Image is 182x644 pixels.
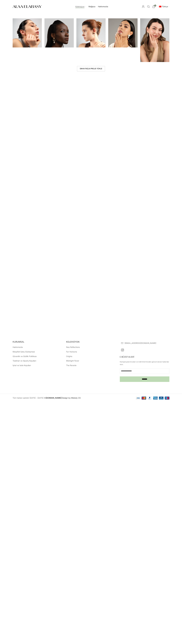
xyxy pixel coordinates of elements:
[77,66,105,71] a: Daha fazla proje yükle
[120,356,169,358] h3: E-BÜLTEN KAYIT
[13,364,31,367] a: İptal ve İade Koşulları
[43,4,141,9] div: Ana yönlendirici
[120,347,125,353] a: Instagram sosyal bağlantısı
[158,4,169,9] a: tr_TRTürkçe
[136,397,169,399] img: payments
[120,368,169,374] input: E-posta adresi *
[151,4,156,9] a: 0
[13,346,23,348] a: Hakkımızda
[13,340,62,343] h5: KURUMSAL
[146,4,151,9] a: Arama
[13,359,36,362] a: Teslimat ve Sipariş Koşulları
[62,397,81,399] a: Design by Melody CS
[154,5,156,7] span: 0
[89,4,95,9] a: Mağaza
[66,355,72,358] a: Origins
[98,4,108,9] a: Hakkımızda
[46,397,61,399] a: [DOMAIN_NAME]
[13,5,42,7] a: Site logo
[121,342,169,345] a: Liste öğesi bağlantısı
[75,4,86,9] a: Koleksiyon
[13,396,90,399] div: Tüm hakları saklıdır [DATE] - [DATE] © |
[66,364,77,367] a: The Reverie
[120,361,169,366] p: Kampanyalarımızdan ve indirimlerimizden güncel olarak haberdar olun.
[13,350,35,353] a: Mesafeli Satış Sözleşmesi
[159,6,161,7] img: Türkçe
[66,350,77,353] a: Far Horizons
[162,5,168,8] span: Türkçe
[66,346,80,348] a: Neo Reflections
[13,355,37,358] a: Güvenlik ve Gizlilik Politikası
[157,4,171,9] div: İkincil navigasyon
[98,5,108,8] span: Hakkımızda
[66,359,79,362] a: Midnight Fever
[75,5,84,8] span: Koleksiyon
[89,5,95,8] span: Mağaza
[66,340,116,343] h5: KOLEKSİYON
